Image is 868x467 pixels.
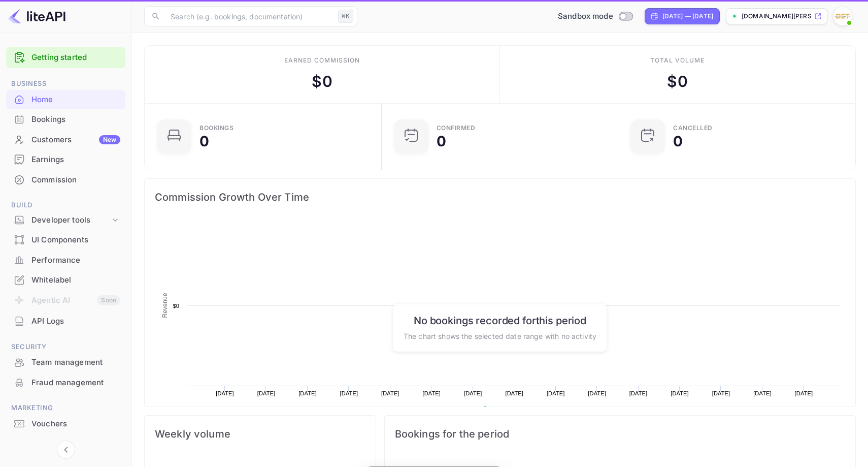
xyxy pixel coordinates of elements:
text: [DATE] [795,390,813,396]
text: $0 [173,303,179,309]
div: [DATE] — [DATE] [662,12,713,21]
text: Revenue [492,406,518,413]
div: CustomersNew [6,130,125,150]
text: [DATE] [712,390,730,396]
div: Fraud management [31,377,120,389]
text: [DATE] [753,390,772,396]
div: Bookings [6,110,125,130]
a: Performance [6,251,125,269]
span: Commission Growth Over Time [155,189,845,205]
div: Developer tools [31,214,110,226]
span: Sandbox mode [558,11,613,22]
text: [DATE] [547,390,565,396]
div: Total volume [650,56,705,65]
div: UI Components [31,234,120,246]
div: Getting started [6,47,125,68]
div: Whitelabel [6,270,125,290]
span: Business [6,78,125,89]
div: ⌘K [338,10,353,23]
text: [DATE] [464,390,482,396]
div: Earnings [31,154,120,166]
div: CANCELLED [673,125,713,131]
a: Vouchers [6,414,125,433]
div: API Logs [6,312,125,331]
input: Search (e.g. bookings, documentation) [164,6,334,26]
div: Whitelabel [31,274,120,286]
div: Bookings [199,125,233,131]
span: Weekly volume [155,426,365,442]
div: Home [6,90,125,110]
a: CustomersNew [6,130,125,149]
div: Earnings [6,150,125,170]
a: Commission [6,170,125,189]
span: Security [6,341,125,353]
a: Home [6,90,125,109]
span: Bookings for the period [395,426,845,442]
a: Earnings [6,150,125,169]
img: Aidan Mullins [834,8,851,24]
text: [DATE] [216,390,234,396]
text: [DATE] [629,390,648,396]
text: [DATE] [588,390,606,396]
div: Performance [6,251,125,270]
text: [DATE] [257,390,276,396]
div: 0 [199,134,209,148]
div: Earned commission [284,56,359,65]
div: Bookings [31,114,120,126]
div: Customers [31,134,120,146]
text: [DATE] [298,390,317,396]
div: Developer tools [6,211,125,229]
a: Getting started [31,52,120,64]
a: Bookings [6,110,125,129]
div: $ 0 [667,70,687,93]
span: Marketing [6,402,125,414]
a: Fraud management [6,373,125,392]
div: 0 [673,134,683,148]
div: New [99,135,120,144]
div: Vouchers [6,414,125,434]
text: [DATE] [423,390,441,396]
div: Team management [6,353,125,372]
div: Performance [31,255,120,266]
div: Home [31,94,120,106]
text: [DATE] [671,390,689,396]
div: API Logs [31,316,120,327]
text: [DATE] [381,390,399,396]
text: [DATE] [340,390,358,396]
div: 0 [437,134,446,148]
p: [DOMAIN_NAME][PERSON_NAME]... [742,12,812,21]
div: Commission [31,174,120,186]
div: Vouchers [31,418,120,430]
div: Team management [31,357,120,368]
button: Collapse navigation [57,441,75,459]
img: LiteAPI logo [8,8,65,24]
h6: No bookings recorded for this period [404,314,596,326]
div: Confirmed [437,125,476,131]
a: Team management [6,353,125,371]
a: UI Components [6,230,125,249]
div: $ 0 [312,70,332,93]
text: Revenue [161,293,169,318]
div: Switch to Production mode [554,11,637,22]
div: Fraud management [6,373,125,393]
div: UI Components [6,230,125,250]
span: Build [6,200,125,211]
a: API Logs [6,312,125,330]
a: Whitelabel [6,270,125,289]
div: Click to change the date range period [645,8,720,24]
text: [DATE] [505,390,523,396]
div: Commission [6,170,125,190]
p: The chart shows the selected date range with no activity [404,330,596,341]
